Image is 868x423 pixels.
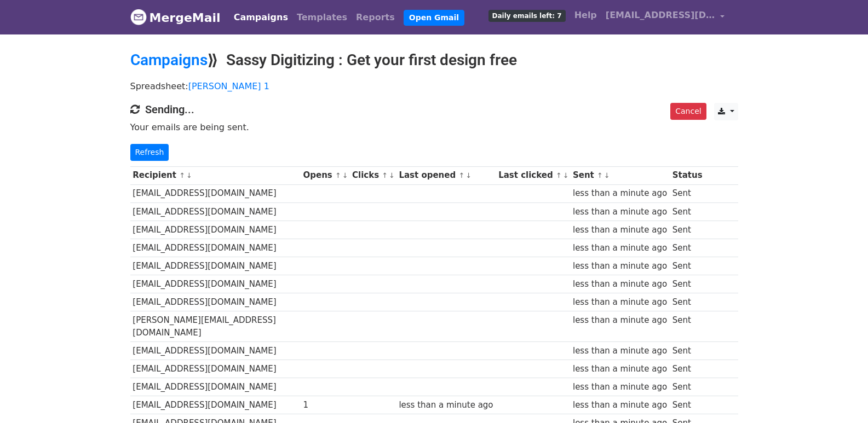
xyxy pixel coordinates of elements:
[573,242,667,254] div: less than a minute ago
[484,4,570,26] a: Daily emails left: 7
[573,296,667,309] div: less than a minute ago
[130,275,301,293] td: [EMAIL_ADDRESS][DOMAIN_NAME]
[396,166,496,184] th: Last opened
[573,260,667,273] div: less than a minute ago
[670,166,705,184] th: Status
[670,311,705,342] td: Sent
[130,221,301,239] td: [EMAIL_ADDRESS][DOMAIN_NAME]
[573,399,667,412] div: less than a minute ago
[573,206,667,218] div: less than a minute ago
[130,378,301,396] td: [EMAIL_ADDRESS][DOMAIN_NAME]
[130,9,147,25] img: MergeMail logo
[573,345,667,357] div: less than a minute ago
[458,171,464,179] a: ↑
[570,166,670,184] th: Sent
[301,166,350,184] th: Opens
[606,9,715,22] span: [EMAIL_ADDRESS][DOMAIN_NAME]
[597,171,603,179] a: ↑
[563,171,569,179] a: ↓
[573,224,667,236] div: less than a minute ago
[389,171,395,179] a: ↓
[670,221,705,239] td: Sent
[670,360,705,378] td: Sent
[573,187,667,200] div: less than a minute ago
[670,184,705,202] td: Sent
[670,202,705,221] td: Sent
[670,239,705,257] td: Sent
[130,293,301,311] td: [EMAIL_ADDRESS][DOMAIN_NAME]
[601,4,729,30] a: [EMAIL_ADDRESS][DOMAIN_NAME]
[130,396,301,414] td: [EMAIL_ADDRESS][DOMAIN_NAME]
[465,171,472,179] a: ↓
[488,10,566,22] span: Daily emails left: 7
[130,202,301,221] td: [EMAIL_ADDRESS][DOMAIN_NAME]
[670,396,705,414] td: Sent
[186,171,192,179] a: ↓
[573,381,667,393] div: less than a minute ago
[570,4,601,26] a: Help
[130,360,301,378] td: [EMAIL_ADDRESS][DOMAIN_NAME]
[670,378,705,396] td: Sent
[229,7,292,28] a: Campaigns
[130,239,301,257] td: [EMAIL_ADDRESS][DOMAIN_NAME]
[130,184,301,202] td: [EMAIL_ADDRESS][DOMAIN_NAME]
[179,171,185,179] a: ↑
[670,275,705,293] td: Sent
[130,80,738,92] p: Spreadsheet:
[670,257,705,275] td: Sent
[130,6,221,29] a: MergeMail
[556,171,562,179] a: ↑
[399,399,493,412] div: less than a minute ago
[404,10,464,26] a: Open Gmail
[130,166,301,184] th: Recipient
[130,103,738,116] h4: Sending...
[670,341,705,360] td: Sent
[130,341,301,360] td: [EMAIL_ADDRESS][DOMAIN_NAME]
[496,166,570,184] th: Last clicked
[670,103,706,120] a: Cancel
[292,7,352,28] a: Templates
[130,311,301,342] td: [PERSON_NAME][EMAIL_ADDRESS][DOMAIN_NAME]
[573,314,667,327] div: less than a minute ago
[130,51,208,69] a: Campaigns
[573,363,667,375] div: less than a minute ago
[573,278,667,291] div: less than a minute ago
[342,171,348,179] a: ↓
[670,293,705,311] td: Sent
[349,166,396,184] th: Clicks
[335,171,341,179] a: ↑
[130,51,738,69] h2: ⟫ Sassy Digitizing : Get your first design free
[130,144,169,161] a: Refresh
[382,171,388,179] a: ↑
[188,81,269,91] a: [PERSON_NAME] 1
[130,257,301,275] td: [EMAIL_ADDRESS][DOMAIN_NAME]
[130,121,738,133] p: Your emails are being sent.
[604,171,610,179] a: ↓
[303,399,347,412] div: 1
[352,7,399,28] a: Reports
